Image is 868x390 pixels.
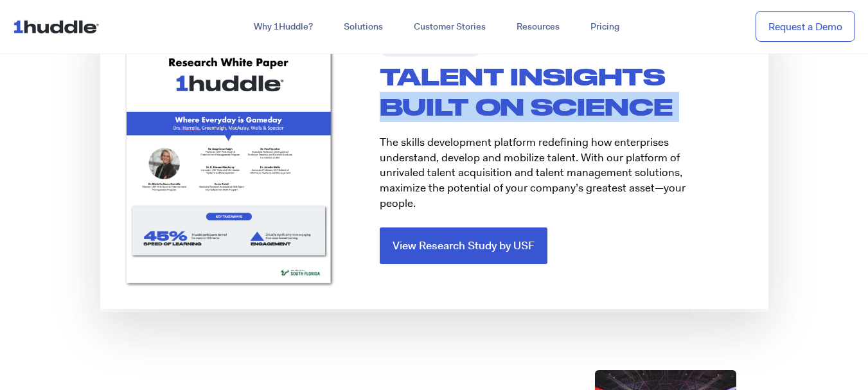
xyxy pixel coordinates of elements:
h2: TALENT INSIGHTS BUILT ON SCIENCE [380,62,768,122]
a: Pricing [575,15,635,39]
a: View Research Study by USF [380,227,547,264]
img: USF study cover 2 [116,8,341,296]
a: Request a Demo [756,11,855,42]
a: Why 1Huddle? [238,15,328,39]
a: Customer Stories [398,15,501,39]
a: Resources [501,15,575,39]
span: View Research Study by USF [393,240,535,251]
p: The skills development platform redefining how enterprises understand, develop and mobilize talen... [380,135,717,211]
img: ... [13,14,105,39]
a: Solutions [328,15,398,39]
